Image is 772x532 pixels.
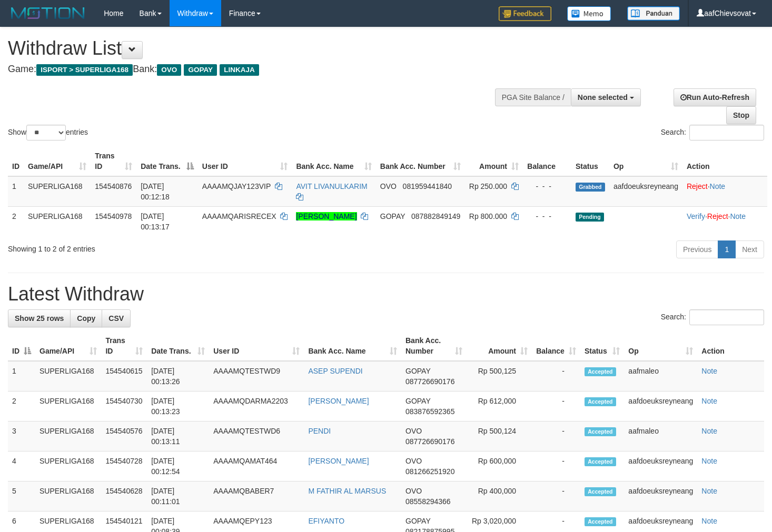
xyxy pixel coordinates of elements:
a: Note [730,212,746,220]
th: Date Trans.: activate to sort column descending [136,146,198,176]
td: [DATE] 00:13:26 [147,361,209,392]
span: GOPAY [405,517,430,525]
th: Bank Acc. Number: activate to sort column ascending [401,331,467,361]
td: AAAAMQTESTWD9 [209,361,304,392]
div: PGA Site Balance / [495,88,571,106]
span: [DATE] 00:13:17 [141,212,170,231]
td: 154540576 [101,421,147,451]
a: [PERSON_NAME] [308,397,369,405]
h4: Game: Bank: [8,64,504,75]
span: LINKAJA [220,64,259,76]
th: Balance [523,146,571,176]
th: Balance: activate to sort column ascending [532,331,580,361]
a: [PERSON_NAME] [308,457,369,465]
td: [DATE] 00:11:01 [147,481,209,511]
a: Note [701,427,717,435]
th: Action [682,146,767,176]
a: 1 [718,240,736,258]
th: Game/API: activate to sort column ascending [24,146,91,176]
th: Status: activate to sort column ascending [580,331,624,361]
th: Op: activate to sort column ascending [609,146,682,176]
td: SUPERLIGA168 [35,451,101,481]
span: Accepted [585,397,616,406]
span: Copy 081266251920 to clipboard [405,467,454,476]
span: [DATE] 00:12:18 [141,182,170,201]
th: Amount: activate to sort column ascending [465,146,523,176]
div: - - - [527,211,567,222]
a: ASEP SUPENDI [308,367,362,375]
a: AVIT LIVANULKARIM [296,182,367,190]
img: panduan.png [627,6,680,21]
span: Copy 081959441840 to clipboard [403,182,452,190]
td: SUPERLIGA168 [24,176,91,207]
a: M FATHIR AL MARSUS [308,487,386,495]
td: 2 [8,392,35,421]
th: Status [571,146,609,176]
select: Showentries [26,125,66,140]
td: - [532,392,580,421]
td: AAAAMQTESTWD6 [209,421,304,451]
h1: Withdraw List [8,38,504,59]
td: SUPERLIGA168 [35,481,101,511]
a: Note [710,182,726,190]
td: [DATE] 00:12:54 [147,451,209,481]
a: [PERSON_NAME] [296,212,357,220]
span: OVO [380,182,397,190]
td: 154540730 [101,392,147,421]
span: OVO [405,457,422,465]
td: Rp 500,125 [467,361,532,392]
td: AAAAMQBABER7 [209,481,304,511]
a: Reject [707,212,728,220]
div: - - - [527,181,567,192]
label: Search: [661,309,764,325]
td: - [532,481,580,511]
h1: Latest Withdraw [8,284,764,305]
td: - [532,421,580,451]
input: Search: [689,125,764,140]
td: Rp 500,124 [467,421,532,451]
td: Rp 600,000 [467,451,532,481]
span: OVO [405,487,422,495]
a: Note [701,517,717,525]
a: Note [701,457,717,465]
span: GOPAY [405,397,430,405]
a: Note [701,397,717,405]
th: User ID: activate to sort column ascending [209,331,304,361]
span: GOPAY [184,64,217,76]
span: Accepted [585,487,616,496]
span: Grabbed [576,183,605,192]
a: PENDI [308,427,331,435]
span: Copy [77,314,95,323]
th: Trans ID: activate to sort column ascending [91,146,136,176]
div: Showing 1 to 2 of 2 entries [8,239,314,254]
th: ID: activate to sort column descending [8,331,35,361]
span: Copy 087882849149 to clipboard [411,212,460,220]
span: Accepted [585,517,616,526]
img: Feedback.jpg [499,6,551,21]
td: 1 [8,176,24,207]
span: Copy 08558294366 to clipboard [405,497,451,506]
a: Next [735,240,764,258]
span: GOPAY [380,212,405,220]
th: Amount: activate to sort column ascending [467,331,532,361]
img: MOTION_logo.png [8,5,88,21]
td: aafmaleo [624,421,697,451]
th: Op: activate to sort column ascending [624,331,697,361]
td: 5 [8,481,35,511]
td: Rp 400,000 [467,481,532,511]
span: CSV [108,314,124,323]
th: Trans ID: activate to sort column ascending [101,331,147,361]
span: Rp 800.000 [469,212,507,220]
a: Note [701,487,717,495]
td: 1 [8,361,35,392]
td: 2 [8,206,24,236]
span: Accepted [585,457,616,466]
a: Verify [687,212,705,220]
span: Show 25 rows [15,314,64,323]
td: SUPERLIGA168 [35,421,101,451]
span: AAAAMQJAY123VIP [202,182,271,190]
a: Previous [676,240,718,258]
th: Action [697,331,764,361]
td: aafmaleo [624,361,697,392]
span: Copy 087726690176 to clipboard [405,377,454,386]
